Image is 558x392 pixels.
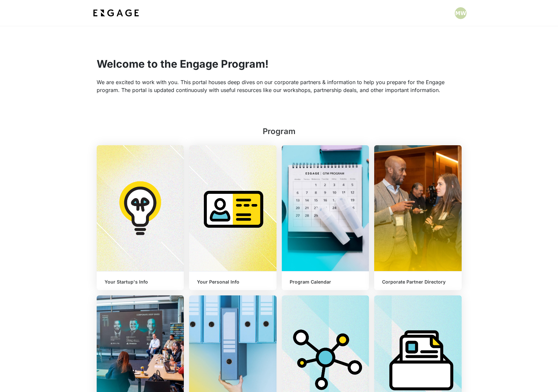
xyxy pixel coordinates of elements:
h6: Your Startup's Info [105,279,176,285]
img: bdf1fb74-1727-4ba0-a5bd-bc74ae9fc70b.jpeg [92,7,140,19]
h6: Program Calendar [290,279,361,285]
img: Profile picture of Michael Wood [455,7,467,19]
h2: Program [97,126,462,140]
h6: Corporate Partner Directory [382,279,454,285]
span: Welcome to the Engage Program! [97,58,269,70]
button: Open profile menu [455,7,467,19]
h6: Your Personal Info [197,279,269,285]
p: We are excited to work with you. This portal houses deep dives on our corporate partners & inform... [97,78,462,94]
